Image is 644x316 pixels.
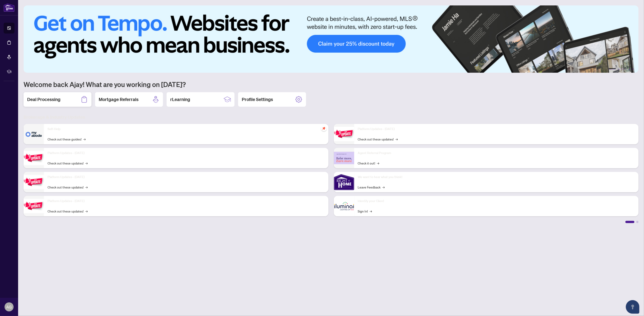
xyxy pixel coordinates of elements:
p: Platform Updates - [DATE] [48,199,325,204]
h2: Mortgage Referrals [99,96,139,103]
img: Slide 0 [24,5,639,73]
p: We want to hear what you think! [358,175,635,180]
span: → [377,161,379,166]
img: Identify your Client [334,196,354,216]
p: Identify your Client [358,199,635,204]
img: Platform Updates - July 8, 2025 [24,199,44,213]
img: Platform Updates - September 16, 2025 [24,151,44,165]
span: → [383,185,385,190]
span: pushpin [321,126,327,131]
a: Leave Feedback→ [358,185,385,190]
img: We want to hear what you think! [334,172,354,192]
a: Check it out!→ [358,161,379,166]
span: AG [6,304,12,310]
h2: Profile Settings [242,96,273,103]
button: 6 [632,68,634,70]
a: Check out these updates!→ [358,137,398,142]
span: → [85,209,88,214]
p: Platform Updates - [DATE] [48,175,325,180]
p: Platform Updates - [DATE] [48,151,325,156]
p: Self-Help [48,127,325,132]
img: Platform Updates - June 23, 2025 [334,127,354,141]
button: 4 [625,68,627,70]
a: Check out these guides!→ [48,137,86,142]
span: → [85,161,88,166]
a: Check out these updates!→ [48,209,88,214]
button: 2 [618,68,620,70]
span: → [85,185,88,190]
a: Check out these updates!→ [48,185,88,190]
img: logo [4,3,14,12]
span: → [83,137,86,142]
p: Platform Updates - [DATE] [358,127,635,132]
p: Agent Referral Program [358,151,635,156]
img: Self-Help [24,124,44,144]
button: 5 [629,68,630,70]
img: Agent Referral Program [334,152,354,164]
h3: Brokerage & Industry Updates [24,114,639,120]
button: Open asap [626,300,639,314]
button: 3 [621,68,623,70]
button: 1 [609,68,616,70]
span: → [370,209,372,214]
h2: Deal Processing [27,96,60,103]
h1: Welcome back Ajay! What are you working on [DATE]? [24,80,639,89]
span: → [396,137,398,142]
a: Sign In!→ [358,209,372,214]
h2: rLearning [170,96,190,103]
img: Platform Updates - July 21, 2025 [24,175,44,189]
a: Check out these updates!→ [48,161,88,166]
